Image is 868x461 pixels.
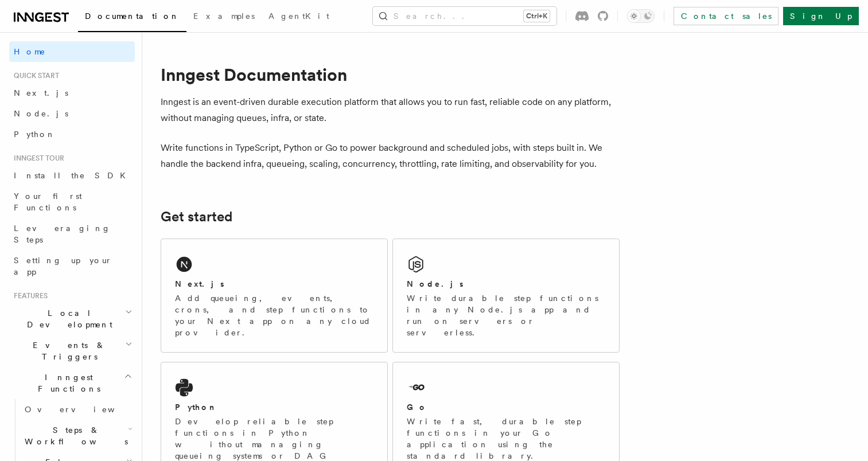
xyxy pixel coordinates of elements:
[392,239,620,353] a: Node.jsWrite durable step functions in any Node.js app and run on servers or serverless.
[14,88,68,97] span: Next.js
[524,10,550,22] kbd: Ctrl+K
[85,11,180,21] span: Documentation
[407,278,464,290] h2: Node.js
[193,11,255,21] span: Examples
[407,292,605,338] p: Write durable step functions in any Node.js app and run on servers or serverless.
[186,3,262,31] a: Examples
[268,11,329,21] span: AgentKit
[627,9,655,23] button: Toggle dark mode
[14,46,46,57] span: Home
[9,303,135,335] button: Local Development
[9,307,125,330] span: Local Development
[9,372,124,394] span: Inngest Functions
[20,420,135,452] button: Steps & Workflows
[175,401,217,413] h2: Python
[373,7,556,25] button: Search...Ctrl+K
[14,192,82,212] span: Your first Functions
[78,3,186,32] a: Documentation
[9,71,59,80] span: Quick start
[25,405,143,414] span: Overview
[14,256,112,276] span: Setting up your app
[161,64,620,85] h1: Inngest Documentation
[20,399,135,420] a: Overview
[161,94,620,126] p: Inngest is an event-driven durable execution platform that allows you to run fast, reliable code ...
[175,292,373,338] p: Add queueing, events, crons, and step functions to your Next app on any cloud provider.
[9,250,135,282] a: Setting up your app
[20,424,128,447] span: Steps & Workflows
[262,3,336,31] a: AgentKit
[9,291,48,300] span: Features
[9,41,135,62] a: Home
[161,239,388,353] a: Next.jsAdd queueing, events, crons, and step functions to your Next app on any cloud provider.
[9,124,135,144] a: Python
[9,154,64,163] span: Inngest tour
[9,335,135,367] button: Events & Triggers
[9,218,135,250] a: Leveraging Steps
[407,401,427,413] h2: Go
[14,130,56,139] span: Python
[161,140,620,172] p: Write functions in TypeScript, Python or Go to power background and scheduled jobs, with steps bu...
[9,339,125,362] span: Events & Triggers
[161,209,232,225] a: Get started
[674,7,779,25] a: Contact sales
[9,83,135,103] a: Next.js
[14,109,68,118] span: Node.js
[14,171,133,180] span: Install the SDK
[9,103,135,124] a: Node.js
[783,7,859,25] a: Sign Up
[9,186,135,218] a: Your first Functions
[9,165,135,186] a: Install the SDK
[14,224,111,244] span: Leveraging Steps
[9,367,135,399] button: Inngest Functions
[175,278,224,290] h2: Next.js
